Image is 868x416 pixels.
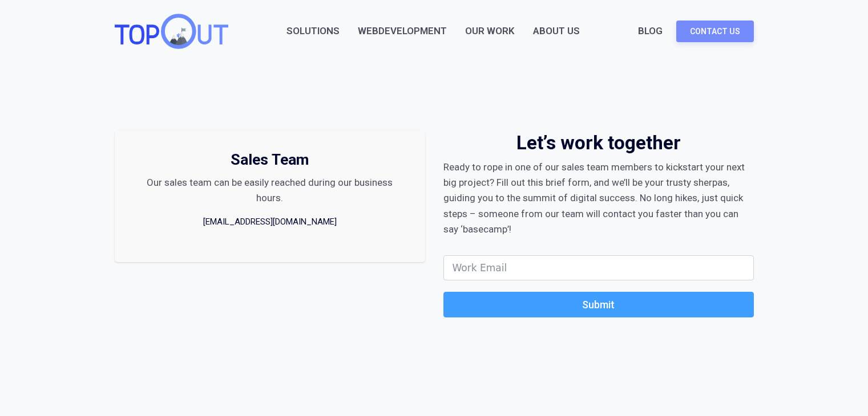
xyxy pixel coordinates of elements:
[286,23,340,39] a: Solutions
[443,255,754,280] input: email
[638,23,663,39] a: Blog
[676,21,754,42] a: Contact Us
[443,292,754,317] button: Submit
[133,175,407,206] div: Our sales team can be easily reached during our business hours.
[516,131,681,155] h4: Let’s work together
[201,215,338,229] a: [EMAIL_ADDRESS][DOMAIN_NAME]
[443,160,754,237] div: Ready to rope in one of our sales team members to kickstart your next big project? Fill out this ...
[231,149,309,170] h5: Sales Team
[533,23,580,39] div: About Us
[358,23,447,39] a: WebDevelopment
[358,23,378,39] ifsotrigger: Web
[465,23,515,39] a: Our Work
